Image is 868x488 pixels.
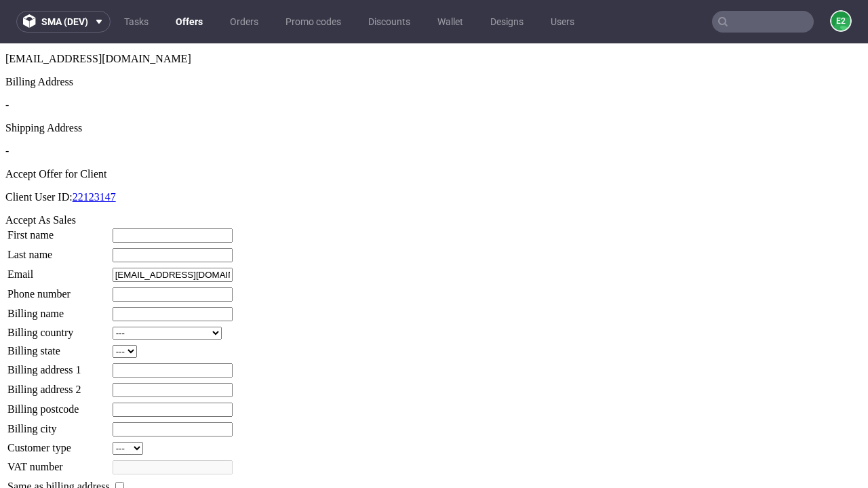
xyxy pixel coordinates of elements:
[7,204,111,220] td: Last name
[5,9,191,21] span: [EMAIL_ADDRESS][DOMAIN_NAME]
[5,79,863,91] div: Shipping Address
[7,416,111,432] td: VAT number
[5,148,863,160] p: Client User ID:
[7,283,111,297] td: Billing country
[7,339,111,354] td: Billing address 2
[542,11,583,33] a: Users
[116,11,157,33] a: Tasks
[831,12,850,30] figcaption: e2
[167,11,211,33] a: Offers
[5,102,9,113] span: -
[5,56,9,67] span: -
[7,263,111,279] td: Billing name
[5,171,863,183] div: Accept As Sales
[16,11,111,33] button: sma (dev)
[7,224,111,239] td: Email
[429,11,471,33] a: Wallet
[5,33,863,45] div: Billing Address
[7,319,111,335] td: Billing address 1
[7,184,111,200] td: First name
[7,243,111,259] td: Phone number
[277,11,349,33] a: Promo codes
[7,301,111,315] td: Billing state
[360,11,418,33] a: Discounts
[5,125,863,137] div: Accept Offer for Client
[482,11,532,33] a: Designs
[7,436,111,451] td: Same as billing address
[41,17,88,26] span: sma (dev)
[222,11,267,33] a: Orders
[7,398,111,412] td: Customer type
[7,359,111,374] td: Billing postcode
[7,378,111,394] td: Billing city
[73,148,116,159] a: 22123147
